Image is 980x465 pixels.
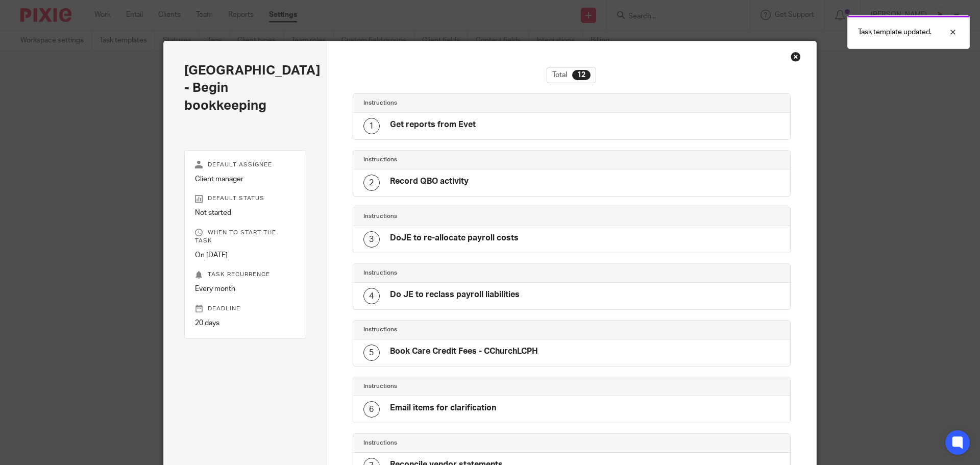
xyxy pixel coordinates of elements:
[363,326,572,334] h4: Instructions
[390,176,469,187] h4: Record QBO activity
[547,67,596,83] div: Total
[363,118,380,134] div: 1
[195,250,296,260] p: On [DATE]
[184,62,306,114] h2: [GEOGRAPHIC_DATA] - Begin bookkeeping
[363,156,572,164] h4: Instructions
[791,52,801,62] div: Close this dialog window
[363,175,380,191] div: 2
[195,229,296,245] p: When to start the task
[363,345,380,361] div: 5
[390,119,476,130] h4: Get reports from Evet
[195,194,296,203] p: Default status
[363,212,572,221] h4: Instructions
[390,289,520,300] h4: Do JE to reclass payroll liabilities
[363,401,380,418] div: 6
[363,382,572,390] h4: Instructions
[390,403,496,413] h4: Email items for clarification
[195,284,296,294] p: Every month
[390,233,519,243] h4: DoJE to re-allocate payroll costs
[195,318,296,328] p: 20 days
[572,70,591,80] div: 12
[195,305,296,313] p: Deadline
[363,231,380,248] div: 3
[363,99,572,107] h4: Instructions
[363,288,380,304] div: 4
[858,27,932,37] p: Task template updated.
[195,174,296,184] p: Client manager
[195,208,296,218] p: Not started
[363,439,572,447] h4: Instructions
[363,269,572,277] h4: Instructions
[195,271,296,279] p: Task recurrence
[195,161,296,169] p: Default assignee
[390,346,538,357] h4: Book Care Credit Fees - CChurchLCPH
